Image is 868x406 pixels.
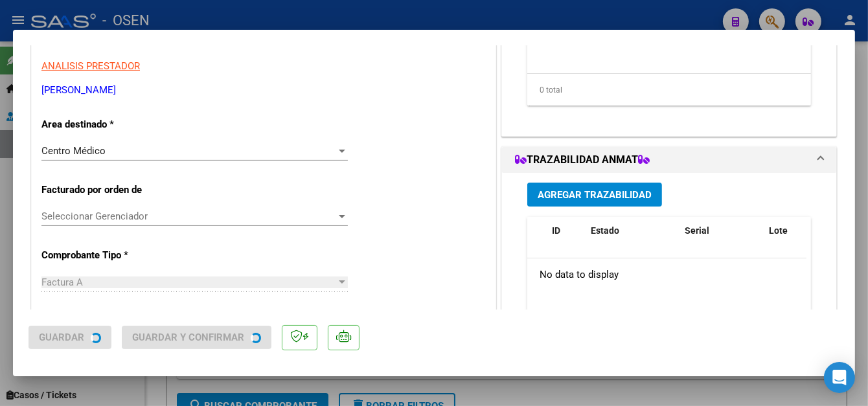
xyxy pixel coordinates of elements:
[547,217,586,260] datatable-header-cell: ID
[527,183,662,207] button: Agregar Trazabilidad
[552,225,560,236] span: ID
[680,217,764,260] datatable-header-cell: Serial
[41,248,175,263] p: Comprobante Tipo *
[502,147,836,173] mat-expansion-panel-header: TRAZABILIDAD ANMAT
[591,225,619,236] span: Estado
[41,145,106,157] span: Centro Médico
[538,189,652,201] span: Agregar Trazabilidad
[764,217,819,260] datatable-header-cell: Lote
[824,362,855,393] div: Open Intercom Messenger
[41,83,486,98] p: [PERSON_NAME]
[39,332,84,343] span: Guardar
[132,332,244,343] span: Guardar y Confirmar
[122,326,271,349] button: Guardar y Confirmar
[41,183,175,197] p: Facturado por orden de
[586,217,680,260] datatable-header-cell: Estado
[41,60,140,72] span: ANALISIS PRESTADOR
[29,326,111,349] button: Guardar
[769,225,788,236] span: Lote
[527,258,806,291] div: No data to display
[515,152,650,168] h1: TRAZABILIDAD ANMAT
[41,117,175,132] p: Area destinado *
[41,210,336,222] span: Seleccionar Gerenciador
[527,74,811,106] div: 0 total
[41,276,83,288] span: Factura A
[685,225,709,236] span: Serial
